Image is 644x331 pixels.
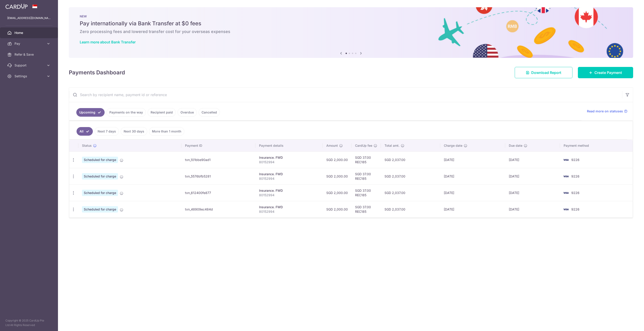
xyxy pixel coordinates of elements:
[323,184,351,201] td: SGD 2,000.00
[259,188,319,193] div: Insurance. FWD
[95,127,119,136] a: Next 7 days
[351,151,381,168] td: SGD 37.00 REC185
[14,31,44,35] span: Home
[561,190,570,196] img: Bank Card
[351,184,381,201] td: SGD 37.00 REC185
[578,67,633,78] a: Create Payment
[259,172,319,176] div: Insurance. FWD
[259,193,319,197] p: 80152994
[571,207,579,211] span: 9226
[69,7,633,58] img: Bank transfer banner
[259,205,319,209] div: Insurance. FWD
[181,168,256,184] td: txn_5576bfb5281
[82,157,118,163] span: Scheduled for charge
[571,158,579,162] span: 9226
[181,184,256,201] td: txn_612400fe877
[594,70,622,75] span: Create Payment
[509,143,522,148] span: Due date
[505,184,560,201] td: [DATE]
[259,155,319,160] div: Insurance. FWD
[259,209,319,214] p: 80152994
[571,174,579,178] span: 9226
[5,4,28,9] img: CardUp
[69,87,622,102] input: Search by recipient name, payment id or reference
[82,143,92,148] span: Status
[440,201,505,218] td: [DATE]
[323,168,351,184] td: SGD 2,000.00
[82,206,118,213] span: Scheduled for charge
[323,201,351,218] td: SGD 2,000.00
[69,69,125,77] h4: Payments Dashboard
[199,108,220,117] a: Cancelled
[351,201,381,218] td: SGD 37.00 REC185
[571,191,579,195] span: 9226
[587,109,627,113] a: Read more on statuses
[14,63,44,68] span: Support
[80,20,622,27] h5: Pay internationally via Bank Transfer at $0 fees
[505,151,560,168] td: [DATE]
[14,52,44,57] span: Refer & Save
[14,74,44,78] span: Settings
[440,151,505,168] td: [DATE]
[444,143,462,148] span: Charge date
[77,127,93,136] a: All
[181,151,256,168] td: txn_101bbe90ad1
[181,140,256,151] th: Payment ID
[505,201,560,218] td: [DATE]
[560,140,633,151] th: Payment method
[7,16,51,20] p: [EMAIL_ADDRESS][DOMAIN_NAME]
[381,168,440,184] td: SGD 2,037.00
[121,127,147,136] a: Next 30 days
[82,173,118,180] span: Scheduled for charge
[440,168,505,184] td: [DATE]
[561,174,570,179] img: Bank Card
[178,108,197,117] a: Overdue
[384,143,399,148] span: Total amt.
[505,168,560,184] td: [DATE]
[381,184,440,201] td: SGD 2,037.00
[14,41,44,46] span: Pay
[381,201,440,218] td: SGD 2,037.00
[531,70,561,75] span: Download Report
[259,160,319,164] p: 80152994
[255,140,322,151] th: Payment details
[76,108,105,117] a: Upcoming
[440,184,505,201] td: [DATE]
[323,151,351,168] td: SGD 2,000.00
[561,157,570,163] img: Bank Card
[351,168,381,184] td: SGD 37.00 REC185
[80,40,136,44] a: Learn more about Bank Transfer
[82,190,118,196] span: Scheduled for charge
[148,108,176,117] a: Recipient paid
[259,176,319,181] p: 80152994
[106,108,146,117] a: Payments on the way
[80,29,622,34] h6: Zero processing fees and lowered transfer cost for your overseas expenses
[587,109,623,113] span: Read more on statuses
[181,201,256,218] td: txn_48909ec484d
[561,207,570,212] img: Bank Card
[515,67,572,78] a: Download Report
[381,151,440,168] td: SGD 2,037.00
[326,143,338,148] span: Amount
[80,14,622,18] p: NEW
[355,143,372,148] span: CardUp fee
[149,127,184,136] a: More than 1 month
